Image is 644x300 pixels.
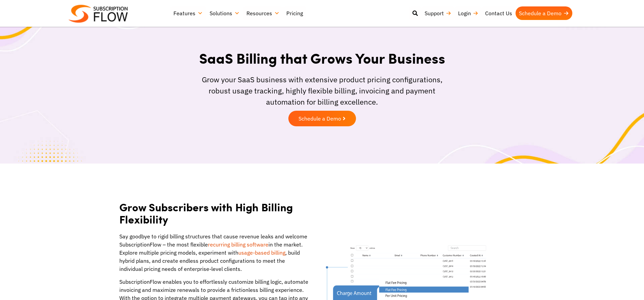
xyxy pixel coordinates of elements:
[455,6,482,20] a: Login
[482,6,516,20] a: Contact Us
[119,201,309,226] h2: Grow Subscribers with High Billing Flexibility
[119,232,309,273] p: Say goodbye to rigid billing structures that cause revenue leaks and welcome SubscriptionFlow – t...
[69,5,128,23] img: Subscriptionflow
[193,74,451,107] div: Grow your SaaS business with extensive product pricing configurations, robust usage tracking, hig...
[208,241,268,248] a: recurring billing software
[288,111,356,126] a: Schedule a Demo
[206,6,243,20] a: Solutions
[516,6,572,20] a: Schedule a Demo
[283,6,306,20] a: Pricing
[243,6,283,20] a: Resources
[238,249,285,256] a: usage-based billing
[170,6,206,20] a: Features
[193,49,451,67] h1: SaaS Billing that Grows Your Business
[421,6,455,20] a: Support
[299,116,341,121] span: Schedule a Demo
